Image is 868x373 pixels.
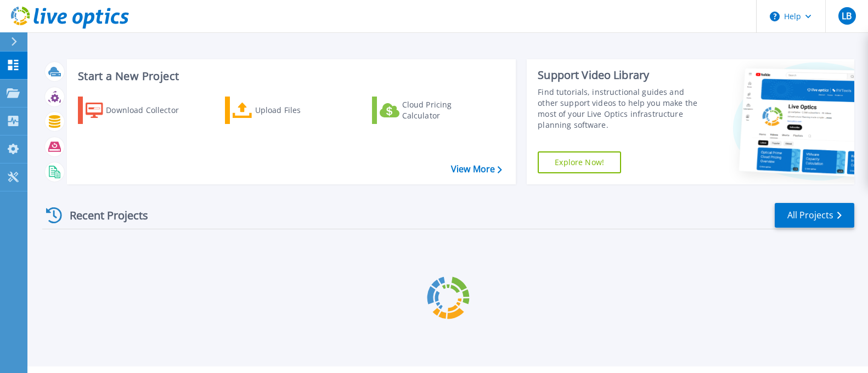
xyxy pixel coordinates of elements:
[538,68,702,82] div: Support Video Library
[538,87,702,131] div: Find tutorials, instructional guides and other support videos to help you make the most of your L...
[372,97,494,124] a: Cloud Pricing Calculator
[842,12,852,20] span: LB
[106,99,194,121] div: Download Collector
[78,70,501,82] h3: Start a New Project
[78,97,200,124] a: Download Collector
[42,202,163,229] div: Recent Projects
[225,97,347,124] a: Upload Files
[775,203,854,228] a: All Projects
[451,164,502,174] a: View More
[402,99,490,121] div: Cloud Pricing Calculator
[255,99,343,121] div: Upload Files
[538,151,621,173] a: Explore Now!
